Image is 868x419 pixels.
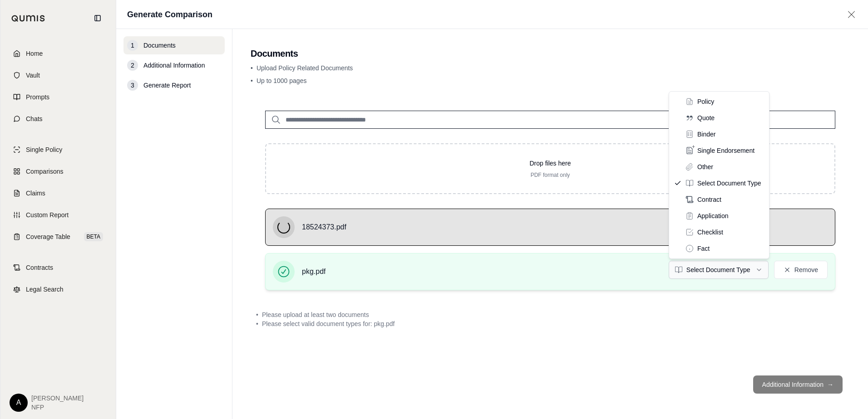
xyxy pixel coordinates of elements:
[697,179,761,188] span: Select Document Type
[697,162,713,171] span: Other
[697,113,715,122] span: Quote
[697,211,729,220] span: Application
[697,97,714,106] span: Policy
[697,146,755,155] span: Single Endorsement
[697,130,715,139] span: Binder
[697,228,723,237] span: Checklist
[697,195,721,204] span: Contract
[697,244,710,253] span: Fact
